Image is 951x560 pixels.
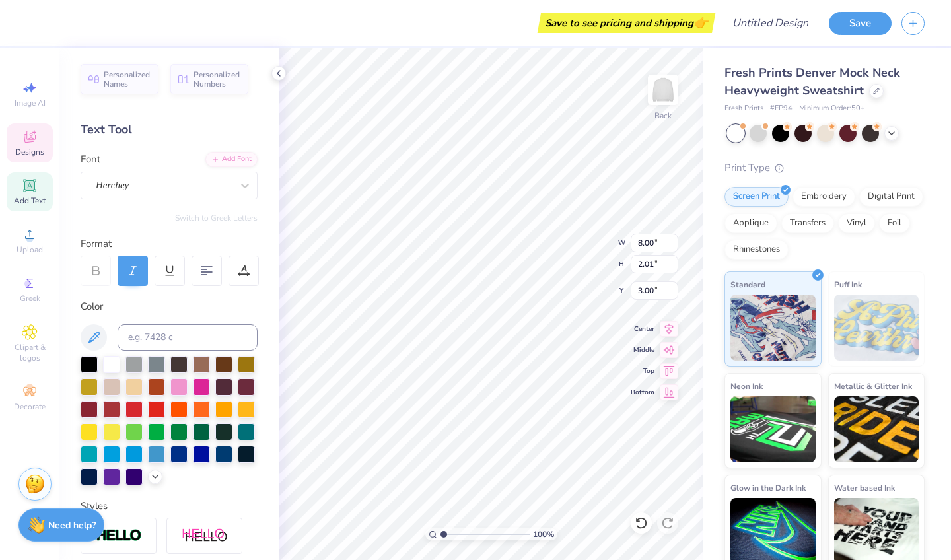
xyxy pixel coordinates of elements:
[650,77,676,103] img: Back
[834,379,912,393] span: Metallic & Glitter Ink
[533,528,554,540] span: 100 %
[724,103,763,114] span: Fresh Prints
[730,379,763,393] span: Neon Ink
[781,213,834,233] div: Transfers
[104,70,151,88] span: Personalized Names
[14,195,46,206] span: Add Text
[724,187,789,207] div: Screen Print
[175,213,258,223] button: Switch to Greek Letters
[730,295,816,361] img: Standard
[724,240,789,260] div: Rhinestones
[722,10,819,36] input: Untitled Design
[724,65,900,98] span: Fresh Prints Denver Mock Neck Heavyweight Sweatshirt
[770,103,792,114] span: # FP94
[81,121,258,139] div: Text Tool
[879,213,910,233] div: Foil
[829,12,892,35] button: Save
[194,70,240,88] span: Personalized Numbers
[81,499,258,514] div: Styles
[799,103,865,114] span: Minimum Order: 50 +
[654,110,672,122] div: Back
[81,152,100,167] label: Font
[81,299,258,314] div: Color
[118,324,258,351] input: e.g. 7428 c
[631,345,654,355] span: Middle
[182,528,228,544] img: Shadow
[205,152,258,167] div: Add Font
[14,402,46,412] span: Decorate
[15,98,46,108] span: Image AI
[834,481,895,495] span: Water based Ink
[859,187,923,207] div: Digital Print
[792,187,855,207] div: Embroidery
[724,213,777,233] div: Applique
[17,244,43,255] span: Upload
[48,519,96,532] strong: Need help?
[81,236,259,252] div: Format
[631,367,654,376] span: Top
[631,324,654,333] span: Center
[15,147,44,157] span: Designs
[730,277,765,291] span: Standard
[7,342,53,363] span: Clipart & logos
[724,160,925,176] div: Print Type
[20,293,40,304] span: Greek
[730,396,816,462] img: Neon Ink
[834,295,919,361] img: Puff Ink
[541,13,712,33] div: Save to see pricing and shipping
[834,396,919,462] img: Metallic & Glitter Ink
[730,481,806,495] span: Glow in the Dark Ink
[838,213,875,233] div: Vinyl
[96,528,142,543] img: Stroke
[693,15,708,30] span: 👉
[834,277,862,291] span: Puff Ink
[631,388,654,397] span: Bottom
